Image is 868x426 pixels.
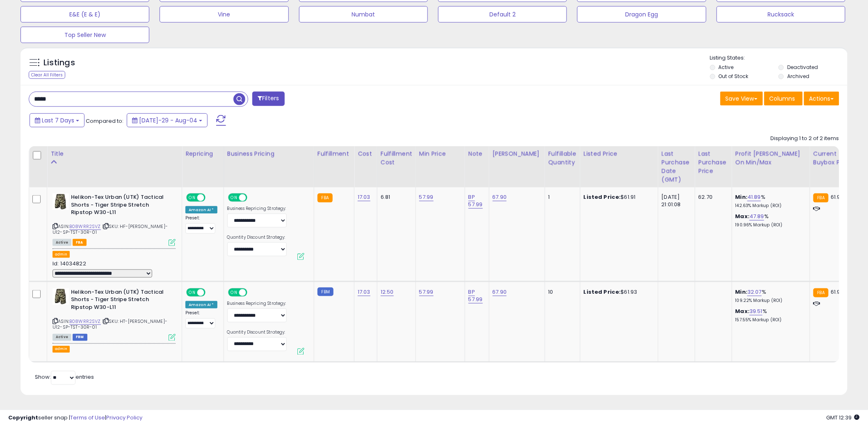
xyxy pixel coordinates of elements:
span: OFF [246,194,259,201]
div: Displaying 1 to 2 of 2 items [771,135,839,143]
button: E&E (E & E) [21,6,149,23]
a: 57.99 [419,193,434,201]
button: Save View [720,92,763,106]
button: Rucksack [717,6,845,23]
span: FBM [73,334,87,341]
span: 61.91 [831,288,842,296]
div: Fulfillable Quantity [548,150,577,167]
button: Filters [252,92,284,106]
b: Listed Price: [584,288,621,296]
a: 32.07 [747,288,762,296]
a: BP 57.99 [468,193,483,209]
small: FBA [813,288,829,297]
strong: Copyright [8,414,38,421]
div: % [736,213,804,228]
p: 109.22% Markup (ROI) [736,298,804,304]
img: 51OOAzdMDfL._SL40_.jpg [53,193,69,210]
div: 10 [548,288,574,296]
small: FBA [813,193,829,203]
span: ON [229,289,239,296]
a: 67.90 [493,288,507,296]
span: [DATE]-29 - Aug-04 [139,116,197,124]
div: 62.70 [699,193,726,201]
img: 51OOAzdMDfL._SL40_.jpg [53,288,69,305]
div: % [736,193,804,209]
button: Actions [804,92,839,106]
div: Last Purchase Price [699,150,729,175]
h5: Listings [43,57,75,69]
a: B08WRR2SVZ [69,318,101,325]
div: [DATE] 21:01:08 [662,193,689,208]
div: Note [468,150,486,158]
b: Listed Price: [584,193,621,201]
div: Min Price [419,150,461,158]
a: Terms of Use [70,414,105,421]
b: Max: [736,212,750,220]
a: 17.03 [358,193,370,201]
a: 12.50 [381,288,394,296]
span: OFF [246,289,259,296]
span: All listings currently available for purchase on Amazon [53,239,71,246]
div: Amazon AI * [185,301,217,309]
span: Columns [770,94,795,103]
div: Profit [PERSON_NAME] on Min/Max [736,150,806,167]
a: 57.99 [419,288,434,296]
div: Current Buybox Price [813,150,856,167]
div: [PERSON_NAME] [493,150,541,158]
p: 142.63% Markup (ROI) [736,203,804,209]
label: Archived [787,73,809,80]
span: ON [229,194,239,201]
label: Deactivated [787,64,818,71]
div: ASIN: [53,288,176,340]
button: Dragon Egg [577,6,706,23]
button: Top Seller New [21,27,149,43]
label: Active [719,64,734,71]
button: Vine [160,6,288,23]
span: | SKU: HT-[PERSON_NAME]-U12-SP-TST-30R-01 [53,318,167,330]
a: 39.51 [749,307,763,315]
button: Default 2 [438,6,567,23]
a: 41.89 [747,193,761,201]
p: Listing States: [710,54,847,62]
div: Fulfillment Cost [381,150,412,167]
div: 1 [548,193,574,201]
div: Last Purchase Date (GMT) [662,150,692,184]
span: OFF [204,289,217,296]
span: Id: 14034822 [53,260,86,267]
span: Last 7 Days [42,116,74,124]
div: Preset: [185,310,217,329]
div: Clear All Filters [29,71,65,79]
span: OFF [204,194,217,201]
span: Show: entries [35,373,94,381]
button: Numbat [299,6,428,23]
span: 61.91 [831,193,842,201]
button: Columns [764,92,803,106]
button: Last 7 Days [30,113,85,127]
span: ON [187,289,197,296]
div: Repricing [185,150,220,158]
span: 2025-08-12 12:39 GMT [827,414,860,421]
a: 47.89 [749,212,764,221]
small: FBM [318,288,333,296]
div: $61.93 [584,288,652,296]
span: All listings currently available for purchase on Amazon [53,334,71,341]
div: Amazon AI * [185,206,217,214]
div: seller snap | | [8,414,142,422]
span: Compared to: [86,117,123,125]
div: Cost [358,150,374,158]
label: Business Repricing Strategy: [227,301,287,306]
b: Helikon-Tex Urban (UTK) Tactical Shorts - Tiger Stripe Stretch Ripstop W30-L11 [71,288,171,313]
a: BP 57.99 [468,288,483,304]
th: The percentage added to the cost of goods (COGS) that forms the calculator for Min & Max prices. [732,146,810,187]
label: Quantity Discount Strategy: [227,235,287,240]
label: Quantity Discount Strategy: [227,329,287,335]
div: Business Pricing [227,150,311,158]
div: % [736,288,804,304]
b: Min: [736,288,748,296]
a: 67.90 [493,193,507,201]
a: B08WRR2SVZ [69,223,101,230]
span: ON [187,194,197,201]
label: Business Repricing Strategy: [227,206,287,212]
p: 157.55% Markup (ROI) [736,317,804,323]
div: 6.81 [381,193,409,201]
